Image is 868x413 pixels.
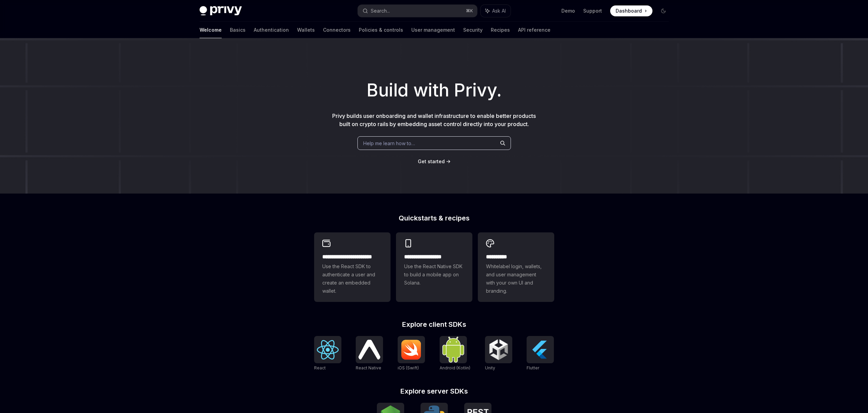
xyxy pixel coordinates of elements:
span: Help me learn how to… [363,140,415,147]
a: Welcome [200,22,222,38]
img: dark logo [200,6,242,16]
button: Search...⌘K [358,5,477,17]
a: Policies & controls [359,22,403,38]
span: React [314,365,326,370]
span: Flutter [527,365,539,370]
h2: Explore server SDKs [314,388,554,395]
span: Whitelabel login, wallets, and user management with your own UI and branding. [486,262,546,295]
img: Unity [488,339,510,361]
span: React Native [356,365,381,370]
img: React [317,340,339,360]
a: React NativeReact Native [356,336,383,371]
a: FlutterFlutter [527,336,554,371]
a: **** *****Whitelabel login, wallets, and user management with your own UI and branding. [478,232,554,302]
span: iOS (Swift) [398,365,419,370]
a: Wallets [297,22,315,38]
a: API reference [518,22,550,38]
img: React Native [358,340,380,359]
span: Android (Kotlin) [440,365,470,370]
span: Ask AI [492,7,506,14]
a: Recipes [491,22,510,38]
span: Dashboard [616,7,642,14]
img: Flutter [529,339,551,361]
a: UnityUnity [485,336,512,371]
a: **** **** **** ***Use the React Native SDK to build a mobile app on Solana. [396,232,472,302]
span: Use the React Native SDK to build a mobile app on Solana. [404,262,464,287]
h1: Build with Privy. [11,77,857,104]
a: Demo [561,7,575,14]
a: Connectors [323,22,351,38]
span: Unity [485,365,495,370]
h2: Explore client SDKs [314,321,554,328]
img: iOS (Swift) [400,339,422,360]
a: Dashboard [610,5,652,16]
a: Get started [418,158,445,165]
div: Search... [371,7,390,15]
a: Security [463,22,483,38]
a: Authentication [254,22,289,38]
a: Android (Kotlin)Android (Kotlin) [440,336,470,371]
a: iOS (Swift)iOS (Swift) [398,336,425,371]
h2: Quickstarts & recipes [314,215,554,221]
span: ⌘ K [466,8,473,14]
span: Privy builds user onboarding and wallet infrastructure to enable better products built on crypto ... [332,112,536,127]
button: Toggle dark mode [658,5,669,16]
a: ReactReact [314,336,341,371]
a: Basics [230,22,246,38]
a: Support [583,7,602,14]
button: Ask AI [481,5,511,17]
span: Get started [418,158,445,164]
img: Android (Kotlin) [442,337,464,362]
span: Use the React SDK to authenticate a user and create an embedded wallet. [322,262,382,295]
a: User management [411,22,455,38]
